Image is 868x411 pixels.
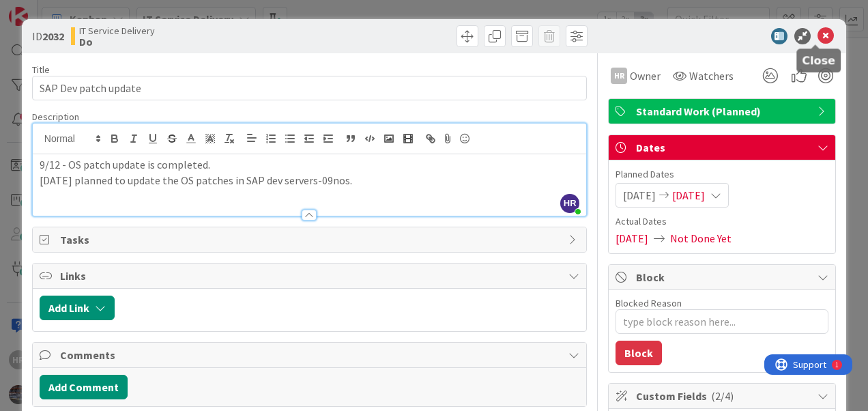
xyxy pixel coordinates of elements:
span: Description [32,111,79,123]
span: [DATE] [672,187,705,203]
span: Comments [60,347,562,363]
span: [DATE] [616,230,648,246]
span: Links [60,268,562,284]
span: Watchers [689,68,734,84]
input: type card name here... [32,76,587,100]
span: Tasks [60,231,562,248]
button: Add Link [40,296,115,320]
span: [DATE] [623,187,656,203]
span: Support [29,2,62,18]
span: IT Service Delivery [79,25,155,36]
span: Actual Dates [616,214,828,229]
b: 2032 [42,29,64,43]
h5: Close [802,54,835,67]
span: ID [32,28,64,44]
button: Add Comment [40,375,128,399]
div: HR [611,68,627,84]
p: [DATE] planned to update the OS patches in SAP dev servers-09nos. [40,173,579,188]
div: 1 [71,5,74,16]
span: Not Done Yet [670,230,732,246]
label: Blocked Reason [616,297,682,309]
span: Block [636,269,811,285]
span: Dates [636,139,811,156]
button: Block [616,341,662,365]
label: Title [32,63,50,76]
span: Owner [630,68,661,84]
span: ( 2/4 ) [711,389,734,403]
b: Do [79,36,155,47]
span: HR [560,194,579,213]
span: Custom Fields [636,388,811,404]
span: Standard Work (Planned) [636,103,811,119]
span: Planned Dates [616,167,828,182]
p: 9/12 - OS patch update is completed. [40,157,579,173]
